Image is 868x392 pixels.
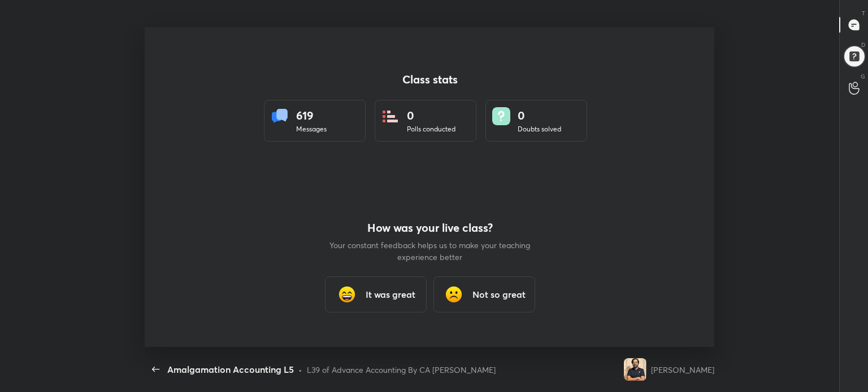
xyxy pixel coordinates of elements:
div: • [298,364,302,376]
h4: Class stats [263,73,596,86]
div: 0 [406,107,455,124]
div: Doubts solved [517,124,561,134]
img: doubts.8a449be9.svg [492,107,510,125]
img: statsPoll.b571884d.svg [381,107,400,125]
div: L39 of Advance Accounting By CA [PERSON_NAME] [307,364,496,376]
p: T [862,9,865,17]
h4: How was your live class? [328,221,531,235]
h3: It was great [365,288,415,301]
img: c03332fea6b14f46a3145b9173f2b3a7.jpg [624,358,646,381]
div: Messages [296,124,326,134]
div: 619 [296,107,326,124]
img: frowning_face_cmp.gif [442,283,465,306]
div: 0 [517,107,561,124]
h3: Not so great [472,288,525,301]
div: Polls conducted [406,124,455,134]
p: Your constant feedback helps us to make your teaching experience better [328,239,531,263]
p: G [861,72,865,81]
p: D [861,41,865,49]
img: statsMessages.856aad98.svg [271,107,289,125]
div: [PERSON_NAME] [651,364,714,376]
div: Amalgamation Accounting L5 [167,363,294,376]
img: grinning_face_with_smiling_eyes_cmp.gif [336,283,358,306]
